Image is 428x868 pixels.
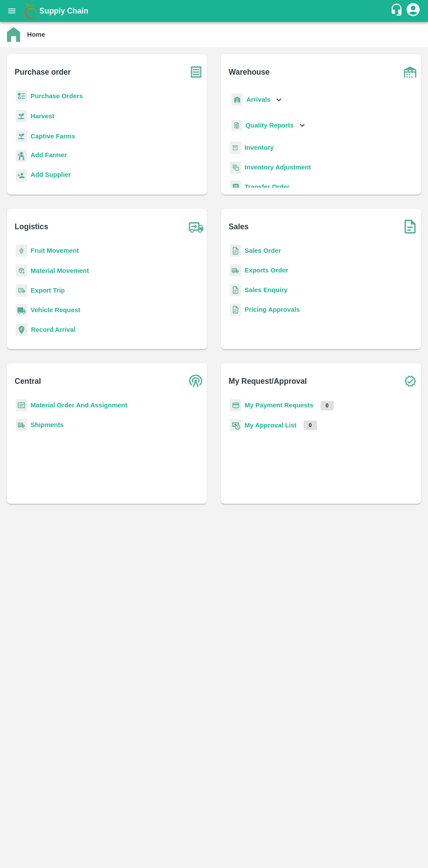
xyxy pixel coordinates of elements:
a: Record Arrival [31,326,76,333]
p: 0 [304,420,317,430]
img: warehouse [399,61,421,83]
p: 0 [321,401,334,410]
button: open drawer [2,1,22,21]
img: logo [22,2,39,20]
img: farmer [16,150,27,162]
b: Add Farmer [31,152,67,158]
a: Sales Enquiry [245,286,287,293]
img: centralMaterial [16,399,27,412]
a: Vehicle Request [31,307,80,313]
b: Purchase order [15,66,71,78]
img: whInventory [230,141,241,154]
b: My Request/Approval [229,375,307,387]
a: Material Order And Assignment [31,402,128,409]
div: customer-support [390,3,405,19]
b: Warehouse [229,66,270,78]
img: qualityReport [231,120,242,131]
a: Transfer Order [245,183,290,190]
b: Central [15,375,41,387]
img: check [399,370,421,392]
img: reciept [16,90,27,103]
img: delivery [16,284,27,297]
img: supplier [16,169,27,182]
a: Exports Order [245,267,288,274]
img: sales [230,284,241,296]
a: Material Movement [31,267,89,274]
b: Home [27,31,45,38]
img: central [185,370,207,392]
a: Shipments [31,421,64,428]
b: Arrivals [246,96,270,103]
div: account of current user [405,2,421,20]
img: soSales [399,216,421,238]
img: harvest [16,110,27,123]
img: inventory [230,161,241,174]
img: recordArrival [16,324,28,336]
div: Quality Reports [230,117,307,134]
a: My Approval List [245,422,297,429]
a: Supply Chain [39,5,390,17]
b: Quality Reports [245,122,294,129]
a: Export Trip [31,287,65,294]
img: shipments [16,419,27,431]
a: Captive Farms [31,133,75,140]
a: Sales Order [245,247,281,254]
a: Purchase Orders [31,93,83,100]
a: Inventory [245,144,274,151]
a: Fruit Movement [31,247,79,254]
img: vehicle [16,304,27,317]
img: payment [230,399,241,412]
img: shipments [230,264,241,277]
b: Sales [229,220,249,233]
a: Add Farmer [31,150,67,162]
img: whArrival [231,93,243,106]
img: purchase [185,61,207,83]
img: material [16,264,27,277]
img: fruit [16,245,27,257]
img: approval [230,419,241,432]
img: truck [185,216,207,238]
img: sales [230,245,241,257]
b: Logistics [15,220,48,233]
img: harvest [16,130,27,143]
a: Pricing Approvals [245,306,300,313]
div: Arrivals [230,90,284,110]
a: Harvest [31,113,54,120]
a: My Payment Requests [245,402,314,409]
b: Add Supplier [31,171,71,178]
b: Supply Chain [39,7,88,15]
img: whTransfer [230,181,241,193]
a: Add Supplier [31,170,71,182]
img: sales [230,303,241,316]
img: home [7,27,20,42]
a: Inventory Adjustment [245,164,311,171]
